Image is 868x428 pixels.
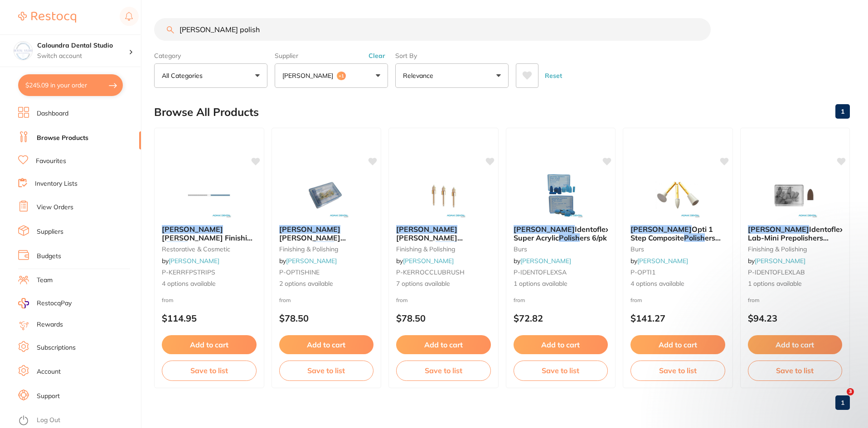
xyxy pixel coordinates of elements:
[279,268,320,276] span: P-OPTISHINE
[637,257,688,265] a: [PERSON_NAME]
[37,52,129,61] p: Switch account
[748,245,843,253] small: finishing & polishing
[520,257,571,265] a: [PERSON_NAME]
[279,225,340,234] em: [PERSON_NAME]
[36,157,66,166] a: Favourites
[279,279,374,289] span: 2 options available
[748,279,843,289] span: 1 options available
[630,297,642,303] span: from
[748,297,760,303] span: from
[766,173,824,218] img: Kerr Identoflex Lab-Mini Prepolishers 12/pk
[396,361,491,380] button: Save to list
[514,225,608,242] b: Kerr Identoflex Super Acrylic Polishers 6/pk
[279,297,291,303] span: from
[514,361,608,380] button: Save to list
[630,233,721,250] span: ers 12/pk
[748,313,843,323] p: $94.23
[154,18,711,41] input: Search Products
[162,279,257,289] span: 4 options available
[37,134,88,143] a: Browse Products
[154,63,267,88] button: All Categories
[630,245,725,253] small: burs
[542,63,565,88] button: Reset
[279,245,374,253] small: finishing & polishing
[748,257,805,265] span: by
[162,257,219,265] span: by
[514,313,608,323] p: $72.82
[314,241,335,250] em: Polish
[282,71,337,80] p: [PERSON_NAME]
[279,361,374,380] button: Save to list
[275,63,388,88] button: [PERSON_NAME]+1
[154,52,267,60] label: Category
[414,173,473,218] img: Kerr Hawe Occlubrush Polishing Brushes
[396,335,491,354] button: Add to cart
[514,279,608,289] span: 1 options available
[755,257,805,265] a: [PERSON_NAME]
[37,299,72,308] span: RestocqPay
[37,392,60,401] a: Support
[514,257,571,265] span: by
[162,313,257,323] p: $114.95
[18,298,29,308] img: RestocqPay
[436,241,456,250] em: Polish
[37,252,61,261] a: Budgets
[162,361,257,380] button: Save to list
[286,257,337,265] a: [PERSON_NAME]
[297,173,356,218] img: Kerr Hawe OptiShine Polishing Brushes Concave
[630,225,725,242] b: Kerr Opti 1 Step Composite Polishers 12/pk
[748,225,844,250] span: Identoflex Lab-Mini Prepolishers 12/pk
[162,225,257,242] b: Kerr Hawe Finishing & Polishing Strips 100/pk
[162,268,215,276] span: P-KERRFPSTRIPS
[514,268,567,276] span: P-IDENTOFLEXSA
[630,313,725,323] p: $141.27
[37,276,53,285] a: Team
[37,320,63,329] a: Rewards
[396,313,491,323] p: $78.50
[14,42,32,60] img: Caloundra Dental Studio
[648,173,707,218] img: Kerr Opti 1 Step Composite Polishers 12/pk
[396,233,463,250] span: [PERSON_NAME] Occlubrush
[188,241,246,250] span: ing Strips 100/pk
[279,335,374,354] button: Add to cart
[748,225,809,234] em: [PERSON_NAME]
[279,225,374,242] b: Kerr Hawe OptiShine Polishing Brushes Concave
[154,106,259,119] h2: Browse All Products
[18,7,76,28] a: Restocq Logo
[630,225,692,234] em: [PERSON_NAME]
[630,257,688,265] span: by
[162,233,256,250] span: [PERSON_NAME] Finishing &
[682,331,863,404] iframe: Intercom notifications message
[179,173,238,218] img: Kerr Hawe Finishing & Polishing Strips 100/pk
[18,12,76,23] img: Restocq Logo
[18,414,138,428] button: Log Out
[395,63,509,88] button: Relevance
[396,257,454,265] span: by
[37,227,63,236] a: Suppliers
[847,388,854,395] span: 3
[37,41,129,50] h4: Caloundra Dental Studio
[396,279,491,289] span: 7 options available
[18,74,123,96] button: $245.09 in your order
[630,268,655,276] span: P-OPTI1
[630,335,725,354] button: Add to cart
[396,297,408,303] span: from
[162,245,257,253] small: restorative & cosmetic
[395,52,509,60] label: Sort By
[396,225,491,242] b: Kerr Hawe Occlubrush Polishing Brushes
[396,225,457,234] em: [PERSON_NAME]
[403,71,437,80] p: Relevance
[396,268,465,276] span: P-KERROCCLUBRUSH
[630,361,725,380] button: Save to list
[37,109,68,118] a: Dashboard
[514,297,525,303] span: from
[630,225,713,242] span: Opti 1 Step Composite
[162,335,257,354] button: Add to cart
[514,335,608,354] button: Add to cart
[514,225,610,242] span: Identoflex Super Acrylic
[275,52,388,60] label: Supplier
[828,388,850,410] iframe: Intercom live chat
[835,102,850,120] a: 1
[337,72,346,81] span: +1
[162,71,206,80] p: All Categories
